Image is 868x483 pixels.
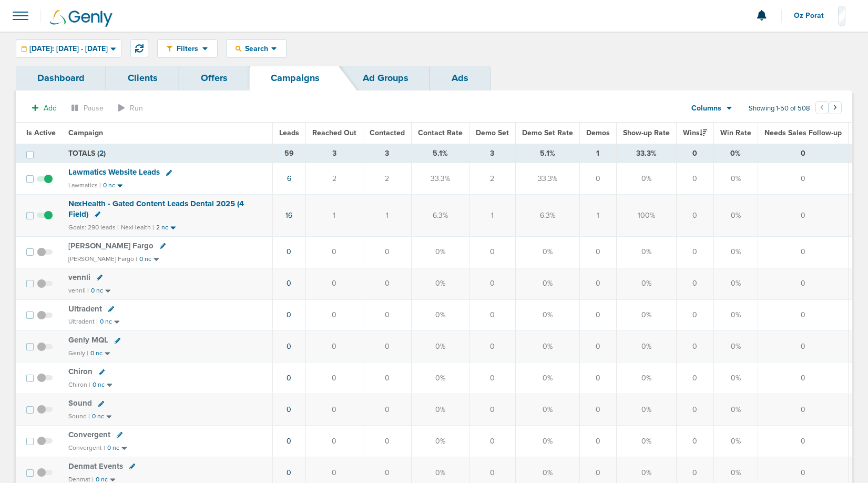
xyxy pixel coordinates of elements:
[287,437,291,446] a: 0
[68,461,123,471] span: Denmat Events
[68,224,119,232] small: Goals: 290 leads |
[68,430,110,439] span: Convergent
[411,268,469,299] td: 0%
[469,195,515,236] td: 1
[103,182,115,189] small: 0 nc
[279,128,299,137] span: Leads
[411,195,469,236] td: 6.3%
[287,468,291,477] a: 0
[616,236,676,268] td: 0%
[758,331,848,363] td: 0
[68,255,137,263] small: [PERSON_NAME] Fargo |
[616,299,676,331] td: 0%
[50,10,113,27] img: Genly
[179,66,249,90] a: Offers
[623,128,670,137] span: Show-up Rate
[691,103,721,114] span: Columns
[305,163,363,195] td: 2
[720,128,751,137] span: Win Rate
[68,128,103,137] span: Campaign
[758,299,848,331] td: 0
[469,236,515,268] td: 0
[68,241,154,250] span: [PERSON_NAME] Fargo
[287,374,291,383] a: 0
[469,299,515,331] td: 0
[713,426,758,457] td: 0%
[815,103,842,115] ul: Pagination
[515,394,579,426] td: 0%
[91,287,103,295] small: 0 nc
[713,268,758,299] td: 0%
[758,195,848,236] td: 0
[287,310,291,319] a: 0
[758,236,848,268] td: 0
[676,426,713,457] td: 0
[411,363,469,394] td: 0%
[44,104,57,113] span: Add
[579,236,616,268] td: 0
[579,195,616,236] td: 1
[579,144,616,163] td: 1
[616,195,676,236] td: 100%
[515,363,579,394] td: 0%
[616,426,676,457] td: 0%
[676,363,713,394] td: 0
[363,195,411,236] td: 1
[579,331,616,363] td: 0
[515,236,579,268] td: 0%
[758,426,848,457] td: 0
[29,45,108,53] span: [DATE]: [DATE] - [DATE]
[363,163,411,195] td: 2
[515,163,579,195] td: 33.3%
[370,128,405,137] span: Contacted
[411,163,469,195] td: 33.3%
[469,268,515,299] td: 0
[758,363,848,394] td: 0
[713,394,758,426] td: 0%
[579,426,616,457] td: 0
[172,44,202,53] span: Filters
[241,44,271,53] span: Search
[68,349,88,357] small: Genly |
[676,268,713,299] td: 0
[305,195,363,236] td: 1
[676,394,713,426] td: 0
[616,363,676,394] td: 0%
[68,398,92,408] span: Sound
[616,268,676,299] td: 0%
[411,299,469,331] td: 0%
[285,211,292,220] a: 16
[305,299,363,331] td: 0
[90,349,103,357] small: 0 nc
[312,128,356,137] span: Reached Out
[579,363,616,394] td: 0
[305,236,363,268] td: 0
[469,331,515,363] td: 0
[272,144,305,163] td: 59
[758,394,848,426] td: 0
[305,394,363,426] td: 0
[469,394,515,426] td: 0
[99,149,104,158] span: 2
[586,128,610,137] span: Demos
[430,66,490,90] a: Ads
[579,163,616,195] td: 0
[515,331,579,363] td: 0%
[363,363,411,394] td: 0
[68,335,108,345] span: Genly MQL
[579,268,616,299] td: 0
[829,101,842,114] button: Go to next page
[616,144,676,163] td: 33.3%
[411,394,469,426] td: 0%
[68,182,101,189] small: Lawmatics |
[62,144,272,163] td: TOTALS ( )
[616,163,676,195] td: 0%
[764,128,842,137] span: Needs Sales Follow-up
[100,318,112,326] small: 0 nc
[305,331,363,363] td: 0
[476,128,509,137] span: Demo Set
[287,247,291,256] a: 0
[515,268,579,299] td: 0%
[411,144,469,163] td: 5.1%
[363,268,411,299] td: 0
